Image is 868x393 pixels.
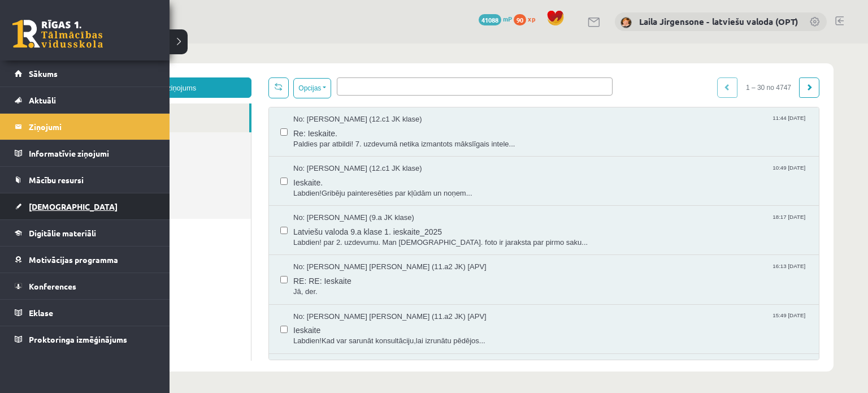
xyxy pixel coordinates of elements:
[248,120,762,155] a: No: [PERSON_NAME] (12.c1 JK klase) 10:49 [DATE] Ieskaite. Labdien!Gribēju painteresēties par kļūd...
[248,268,762,303] a: No: [PERSON_NAME] [PERSON_NAME] (11.a2 JK) [APV] 15:49 [DATE] Ieskaite Labdien!Kad var sarunāt ko...
[248,145,762,156] span: Labdien!Gribēju painteresēties par kļūdām un noņem...
[514,14,526,25] span: 90
[15,247,155,273] a: Motivācijas programma
[528,14,535,23] span: xp
[725,218,762,227] span: 16:13 [DATE]
[248,218,441,229] span: No: [PERSON_NAME] [PERSON_NAME] (11.a2 JK) [APV]
[34,34,206,54] a: Jauns ziņojums
[692,34,754,54] span: 1 – 30 no 4747
[503,14,512,23] span: mP
[639,16,798,27] a: Laila Jirgensone - latviešu valoda (OPT)
[725,169,762,178] span: 18:17 [DATE]
[29,68,58,79] span: Sākums
[248,169,369,180] span: No: [PERSON_NAME] (9.a JK klase)
[248,71,377,81] span: No: [PERSON_NAME] (12.c1 JK klase)
[15,326,155,352] a: Proktoringa izmēģinājums
[248,268,441,279] span: No: [PERSON_NAME] [PERSON_NAME] (11.a2 JK) [APV]
[248,229,762,243] span: RE: RE: Ieskaite
[248,131,762,145] span: Ieskaite.
[15,273,155,299] a: Konferences
[34,146,206,175] a: Dzēstie
[15,140,155,166] a: Informatīvie ziņojumi
[29,175,84,185] span: Mācību resursi
[248,292,762,303] span: Labdien!Kad var sarunāt konsultāciju,lai izrunātu pēdējos...
[15,87,155,113] a: Aktuāli
[34,89,206,118] a: Administrācijas ziņas
[12,20,103,48] a: Rīgas 1. Tālmācības vidusskola
[248,96,762,106] span: Paldies par atbildi! 7. uzdevumā netika izmantots mākslīgais intele...
[15,193,155,219] a: [DEMOGRAPHIC_DATA]
[479,14,512,23] a: 41088 mP
[15,167,155,193] a: Mācību resursi
[248,81,762,96] span: Re: Ieskaite.
[725,120,762,128] span: 10:49 [DATE]
[29,308,53,318] span: Eklase
[29,140,155,166] legend: Informatīvie ziņojumi
[29,254,118,265] span: Motivācijas programma
[29,114,155,140] legend: Ziņojumi
[15,220,155,246] a: Digitālie materiāli
[725,268,762,277] span: 15:49 [DATE]
[620,17,632,28] img: Laila Jirgensone - latviešu valoda (OPT)
[248,34,286,55] button: Opcijas
[15,300,155,326] a: Eklase
[15,61,155,87] a: Sākums
[29,201,118,211] span: [DEMOGRAPHIC_DATA]
[29,228,96,238] span: Digitālie materiāli
[514,14,541,23] a: 90 xp
[248,278,762,292] span: Ieskaite
[34,118,206,146] a: Nosūtītie
[29,334,127,344] span: Proktoringa izmēģinājums
[29,281,76,291] span: Konferences
[248,169,762,204] a: No: [PERSON_NAME] (9.a JK klase) 18:17 [DATE] Latviešu valoda 9.a klase 1. ieskaite_2025 Labdien!...
[29,95,56,105] span: Aktuāli
[248,180,762,194] span: Latviešu valoda 9.a klase 1. ieskaite_2025
[248,120,377,131] span: No: [PERSON_NAME] (12.c1 JK klase)
[248,71,762,106] a: No: [PERSON_NAME] (12.c1 JK klase) 11:44 [DATE] Re: Ieskaite. Paldies par atbildi! 7. uzdevumā ne...
[479,14,501,25] span: 41088
[248,218,762,253] a: No: [PERSON_NAME] [PERSON_NAME] (11.a2 JK) [APV] 16:13 [DATE] RE: RE: Ieskaite Jā, der.
[248,194,762,205] span: Labdien! par 2. uzdevumu. Man [DEMOGRAPHIC_DATA]. foto ir jaraksta par pirmo saku...
[15,114,155,140] a: Ziņojumi
[34,60,204,89] a: Ienākošie
[725,71,762,79] span: 11:44 [DATE]
[248,243,762,254] span: Jā, der.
